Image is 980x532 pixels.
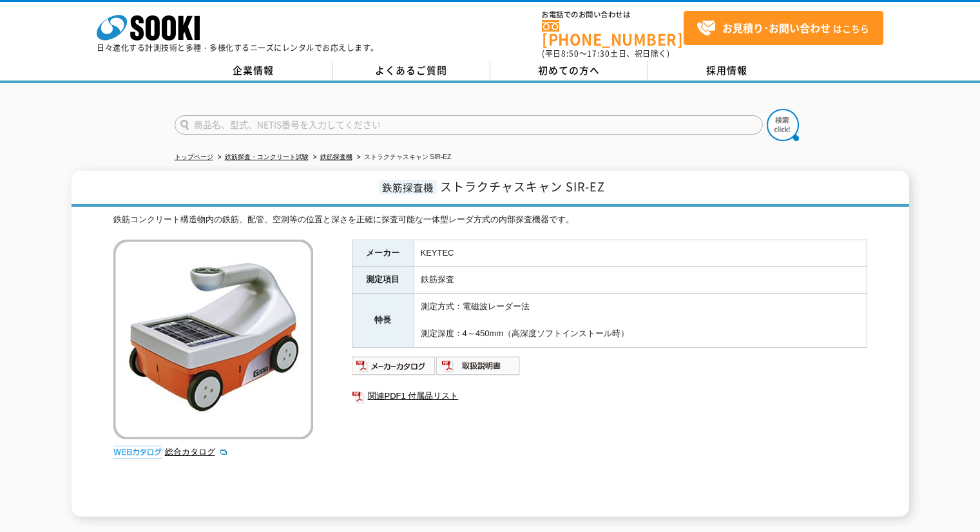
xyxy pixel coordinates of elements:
a: トップページ [175,153,213,160]
span: (平日 ～ 土日、祝日除く) [542,48,669,59]
span: ストラクチャスキャン SIR-EZ [440,178,605,195]
th: メーカー [352,240,414,267]
a: 初めての方へ [490,61,648,81]
li: ストラクチャスキャン SIR-EZ [354,151,452,164]
a: 採用情報 [648,61,806,81]
a: よくあるご質問 [332,61,490,81]
th: 特長 [352,294,414,347]
span: はこちら [697,19,869,38]
span: お電話でのお問い合わせは [542,11,684,19]
a: お見積り･お問い合わせはこちら [684,11,883,45]
img: ストラクチャスキャン SIR-EZ [113,240,313,439]
img: btn_search.png [767,109,799,141]
a: メーカーカタログ [352,364,436,374]
a: 鉄筋探査・コンクリート試験 [225,153,309,160]
input: 商品名、型式、NETIS番号を入力してください [175,115,763,135]
img: webカタログ [113,446,162,459]
span: 鉄筋探査機 [379,180,437,195]
a: 鉄筋探査機 [320,153,352,160]
a: 総合カタログ [165,447,228,457]
img: メーカーカタログ [352,356,436,376]
p: 日々進化する計測技術と多種・多様化するニーズにレンタルでお応えします。 [97,44,379,52]
strong: お見積り･お問い合わせ [722,20,831,35]
th: 測定項目 [352,267,414,294]
img: 取扱説明書 [436,356,521,376]
td: 鉄筋探査 [414,267,867,294]
div: 鉄筋コンクリート構造物内の鉄筋、配管、空洞等の位置と深さを正確に探査可能な一体型レーダ方式の内部探査機器です。 [113,213,867,227]
a: 取扱説明書 [436,364,521,374]
a: 関連PDF1 付属品リスト [352,388,867,404]
td: KEYTEC [414,240,867,267]
a: [PHONE_NUMBER] [542,20,684,46]
span: 初めての方へ [538,63,600,77]
td: 測定方式：電磁波レーダー法 測定深度：4～450mm（高深度ソフトインストール時） [414,294,867,347]
a: 企業情報 [175,61,332,81]
span: 8:50 [561,48,579,59]
span: 17:30 [587,48,610,59]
